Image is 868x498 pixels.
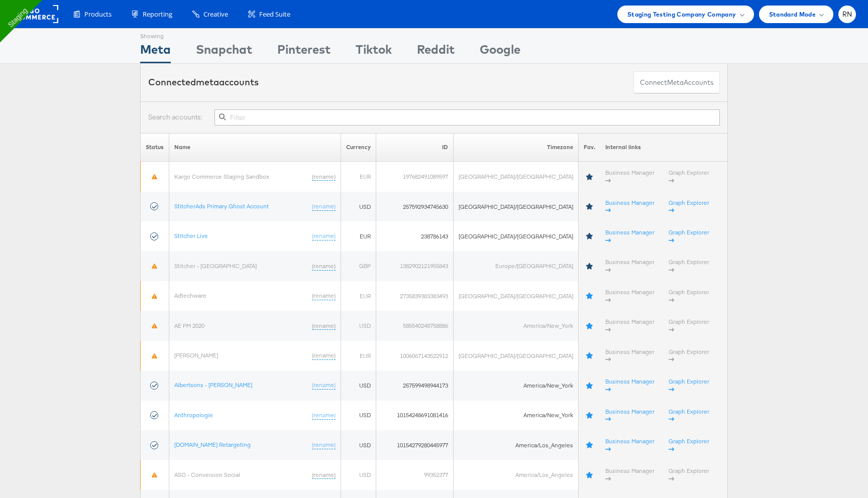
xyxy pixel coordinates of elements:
[214,109,720,126] input: Filter
[454,192,579,221] td: [GEOGRAPHIC_DATA]/[GEOGRAPHIC_DATA]
[376,133,454,162] th: ID
[454,162,579,192] td: [GEOGRAPHIC_DATA]/[GEOGRAPHIC_DATA]
[312,322,336,330] a: (rename)
[341,460,376,489] td: USD
[341,281,376,311] td: EUR
[277,41,331,63] div: Pinterest
[312,381,336,390] a: (rename)
[605,378,655,393] a: Business Manager
[376,430,454,460] td: 10154279280445977
[454,341,579,370] td: [GEOGRAPHIC_DATA]/[GEOGRAPHIC_DATA]
[454,251,579,281] td: Europe/[GEOGRAPHIC_DATA]
[376,341,454,370] td: 1006067143522912
[454,133,579,162] th: Timezone
[454,221,579,251] td: [GEOGRAPHIC_DATA]/[GEOGRAPHIC_DATA]
[376,311,454,340] td: 585540248758886
[174,351,218,359] a: [PERSON_NAME]
[341,251,376,281] td: GBP
[669,169,709,184] a: Graph Explorer
[141,133,169,162] th: Status
[203,10,228,19] span: Creative
[341,221,376,251] td: EUR
[174,411,213,419] a: Anthropologie
[480,41,520,63] div: Google
[312,202,336,211] a: (rename)
[605,199,655,214] a: Business Manager
[669,437,709,453] a: Graph Explorer
[376,281,454,311] td: 2735839383383493
[454,430,579,460] td: America/Los_Angeles
[341,133,376,162] th: Currency
[169,133,341,162] th: Name
[356,41,392,63] div: Tiktok
[605,288,655,304] a: Business Manager
[669,467,709,482] a: Graph Explorer
[376,221,454,251] td: 238786143
[454,311,579,340] td: America/New_York
[312,262,336,271] a: (rename)
[605,467,655,482] a: Business Manager
[454,370,579,400] td: America/New_York
[312,173,336,181] a: (rename)
[174,471,240,478] a: ASO - Conversion Social
[341,430,376,460] td: USD
[174,173,269,180] a: Kargo Commerce Staging Sandbox
[341,311,376,340] td: USD
[148,76,259,89] div: Connected accounts
[769,9,816,20] span: Standard Mode
[627,9,736,20] span: Staging Testing Company Company
[669,318,709,333] a: Graph Explorer
[605,228,655,244] a: Business Manager
[376,460,454,489] td: 99352377
[669,228,709,244] a: Graph Explorer
[174,262,257,270] a: Stitcher - [GEOGRAPHIC_DATA]
[605,437,655,453] a: Business Manager
[312,441,336,449] a: (rename)
[312,351,336,360] a: (rename)
[605,348,655,363] a: Business Manager
[341,341,376,370] td: EUR
[312,411,336,420] a: (rename)
[259,10,290,19] span: Feed Suite
[341,192,376,221] td: USD
[196,41,252,63] div: Snapchat
[605,258,655,274] a: Business Manager
[376,192,454,221] td: 257592934745630
[454,281,579,311] td: [GEOGRAPHIC_DATA]/[GEOGRAPHIC_DATA]
[605,318,655,333] a: Business Manager
[312,232,336,240] a: (rename)
[454,401,579,430] td: America/New_York
[633,71,720,94] button: ConnectmetaAccounts
[174,441,251,448] a: [DOMAIN_NAME] Retargeting
[341,401,376,430] td: USD
[454,460,579,489] td: America/Los_Angeles
[376,251,454,281] td: 1382902121955843
[669,408,709,423] a: Graph Explorer
[667,78,684,87] span: meta
[174,292,206,299] a: Adtechware
[196,76,219,88] span: meta
[174,381,252,389] a: Albertsons - [PERSON_NAME]
[669,348,709,363] a: Graph Explorer
[143,10,172,19] span: Reporting
[341,162,376,192] td: EUR
[417,41,455,63] div: Reddit
[140,29,171,41] div: Showing
[140,41,171,63] div: Meta
[84,10,112,19] span: Products
[376,162,454,192] td: 197682491089597
[669,199,709,214] a: Graph Explorer
[174,322,204,329] a: AE PM 2020
[174,202,269,210] a: StitcherAds Primary Ghost Account
[669,288,709,304] a: Graph Explorer
[669,258,709,274] a: Graph Explorer
[174,232,208,239] a: Stitcher Live
[376,370,454,400] td: 257599498944173
[842,11,852,18] span: RN
[605,169,655,184] a: Business Manager
[605,408,655,423] a: Business Manager
[341,370,376,400] td: USD
[312,292,336,300] a: (rename)
[669,378,709,393] a: Graph Explorer
[376,401,454,430] td: 10154248691081416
